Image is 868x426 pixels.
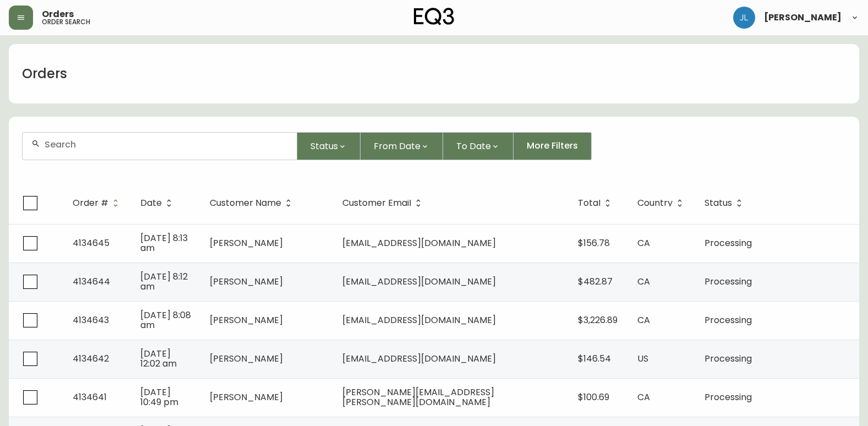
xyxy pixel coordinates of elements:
[733,7,755,29] img: 1c9c23e2a847dab86f8017579b61559c
[342,386,494,408] span: [PERSON_NAME][EMAIL_ADDRESS][PERSON_NAME][DOMAIN_NAME]
[140,386,178,408] span: [DATE] 10:49 pm
[140,198,176,208] span: Date
[637,200,673,206] span: Country
[210,200,281,206] span: Customer Name
[73,352,109,365] span: 4134642
[705,237,752,249] span: Processing
[374,139,421,153] span: From Date
[297,132,361,160] button: Status
[705,198,746,208] span: Status
[140,270,188,293] span: [DATE] 8:12 am
[705,200,732,206] span: Status
[361,132,443,160] button: From Date
[705,391,752,403] span: Processing
[578,275,613,288] span: $482.87
[443,132,514,160] button: To Date
[210,198,296,208] span: Customer Name
[342,200,411,206] span: Customer Email
[42,19,90,25] h5: order search
[140,347,177,370] span: [DATE] 12:02 am
[637,237,650,249] span: CA
[210,314,283,326] span: [PERSON_NAME]
[42,10,74,19] span: Orders
[527,140,578,152] span: More Filters
[637,198,687,208] span: Country
[578,198,615,208] span: Total
[73,237,110,249] span: 4134645
[705,314,752,326] span: Processing
[210,352,283,365] span: [PERSON_NAME]
[637,275,650,288] span: CA
[342,352,496,365] span: [EMAIL_ADDRESS][DOMAIN_NAME]
[342,275,496,288] span: [EMAIL_ADDRESS][DOMAIN_NAME]
[705,275,752,288] span: Processing
[514,132,592,160] button: More Filters
[414,8,455,25] img: logo
[342,198,425,208] span: Customer Email
[73,275,110,288] span: 4134644
[342,237,496,249] span: [EMAIL_ADDRESS][DOMAIN_NAME]
[73,314,109,326] span: 4134643
[578,391,609,403] span: $100.69
[73,198,123,208] span: Order #
[578,200,600,206] span: Total
[310,139,338,153] span: Status
[210,391,283,403] span: [PERSON_NAME]
[45,139,288,150] input: Search
[140,232,188,254] span: [DATE] 8:13 am
[342,314,496,326] span: [EMAIL_ADDRESS][DOMAIN_NAME]
[578,314,618,326] span: $3,226.89
[73,200,108,206] span: Order #
[705,352,752,365] span: Processing
[764,13,842,22] span: [PERSON_NAME]
[637,352,648,365] span: US
[578,352,611,365] span: $146.54
[456,139,491,153] span: To Date
[210,275,283,288] span: [PERSON_NAME]
[140,309,191,331] span: [DATE] 8:08 am
[637,314,650,326] span: CA
[210,237,283,249] span: [PERSON_NAME]
[140,200,162,206] span: Date
[73,391,107,403] span: 4134641
[22,64,67,83] h1: Orders
[578,237,610,249] span: $156.78
[637,391,650,403] span: CA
